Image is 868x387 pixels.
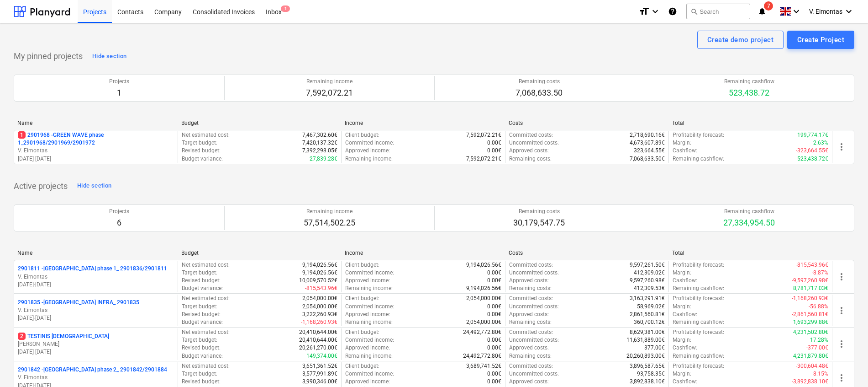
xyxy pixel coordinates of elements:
[345,131,379,139] p: Client budget :
[182,318,223,326] p: Budget variance :
[345,295,379,302] p: Client budget :
[345,139,394,147] p: Committed income :
[764,1,773,11] span: 7
[509,269,559,277] p: Uncommitted costs :
[302,362,337,370] p: 3,651,361.52€
[17,120,174,126] div: Name
[806,344,828,352] p: -377.00€
[836,305,847,316] span: more_vert
[673,311,697,318] p: Cashflow :
[182,285,223,292] p: Budget variance :
[466,362,501,370] p: 3,689,741.52€
[182,352,223,360] p: Budget variance :
[793,352,828,360] p: 4,231,879.80€
[637,370,665,378] p: 93,758.35€
[345,277,390,285] p: Approved income :
[18,299,174,322] div: 2901835 -[GEOGRAPHIC_DATA] INFRA_ 2901835V. Eimontas[DATE]-[DATE]
[182,336,217,344] p: Target budget :
[345,362,379,370] p: Client budget :
[345,269,394,277] p: Committed income :
[650,6,661,17] i: keyboard_arrow_down
[181,250,338,256] div: Budget
[668,6,677,17] i: Knowledge base
[18,314,174,322] p: [DATE] - [DATE]
[14,181,68,192] p: Active projects
[673,295,724,302] p: Profitability forecast :
[509,155,552,163] p: Remaining costs :
[673,139,691,147] p: Margin :
[182,378,221,386] p: Revised budget :
[644,344,665,352] p: 377.00€
[792,295,828,302] p: -1,168,260.93€
[17,250,174,256] div: Name
[466,131,501,139] p: 7,592,072.21€
[301,318,337,326] p: -1,168,260.93€
[673,285,724,292] p: Remaining cashflow :
[516,87,563,98] p: 7,068,633.50
[182,303,217,311] p: Target budget :
[796,147,828,155] p: -323,664.55€
[182,277,221,285] p: Revised budget :
[345,352,393,360] p: Remaining income :
[509,120,665,126] div: Costs
[509,303,559,311] p: Uncommitted costs :
[836,339,847,349] span: more_vert
[305,285,337,292] p: -815,543.96€
[487,378,501,386] p: 0.00€
[306,78,353,86] p: Remaining income
[509,318,552,326] p: Remaining costs :
[723,217,775,228] p: 27,334,954.50
[345,328,379,336] p: Client budget :
[90,49,129,64] button: Hide section
[18,333,174,356] div: 2TESTINIS [DEMOGRAPHIC_DATA][PERSON_NAME][DATE]-[DATE]
[487,277,501,285] p: 0.00€
[509,311,549,318] p: Approved costs :
[182,295,230,302] p: Net estimated cost :
[796,362,828,370] p: -300,604.48€
[630,139,665,147] p: 4,673,607.89€
[513,208,565,215] p: Remaining costs
[509,250,665,256] div: Costs
[843,6,854,17] i: keyboard_arrow_down
[345,344,390,352] p: Approved income :
[836,141,847,152] span: more_vert
[345,311,390,318] p: Approved income :
[18,333,26,340] span: 2
[304,217,355,228] p: 57,514,502.25
[673,370,691,378] p: Margin :
[463,328,501,336] p: 24,492,772.80€
[690,8,698,15] span: search
[626,352,665,360] p: 20,260,893.00€
[487,303,501,311] p: 0.00€
[304,208,355,215] p: Remaining income
[77,181,111,191] div: Hide section
[18,131,26,139] span: 1
[466,261,501,269] p: 9,194,026.56€
[299,328,337,336] p: 20,410,644.00€
[630,131,665,139] p: 2,718,690.16€
[509,295,553,302] p: Committed costs :
[509,328,553,336] p: Committed costs :
[302,295,337,302] p: 2,054,000.00€
[18,155,174,163] p: [DATE] - [DATE]
[637,303,665,311] p: 58,969.02€
[109,217,129,228] p: 6
[707,34,773,46] div: Create demo project
[509,277,549,285] p: Approved costs :
[509,370,559,378] p: Uncommitted costs :
[509,131,553,139] p: Committed costs :
[75,179,114,193] button: Hide section
[809,8,842,15] span: V. Eimontas
[792,378,828,386] p: -3,892,838.10€
[345,155,393,163] p: Remaining income :
[487,139,501,147] p: 0.00€
[466,155,501,163] p: 7,592,072.21€
[793,318,828,326] p: 1,693,299.88€
[630,362,665,370] p: 3,896,587.65€
[793,328,828,336] p: 4,231,502.80€
[345,261,379,269] p: Client budget :
[487,269,501,277] p: 0.00€
[630,328,665,336] p: 8,629,381.00€
[822,343,868,387] div: Chat Widget
[723,208,775,215] p: Remaining cashflow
